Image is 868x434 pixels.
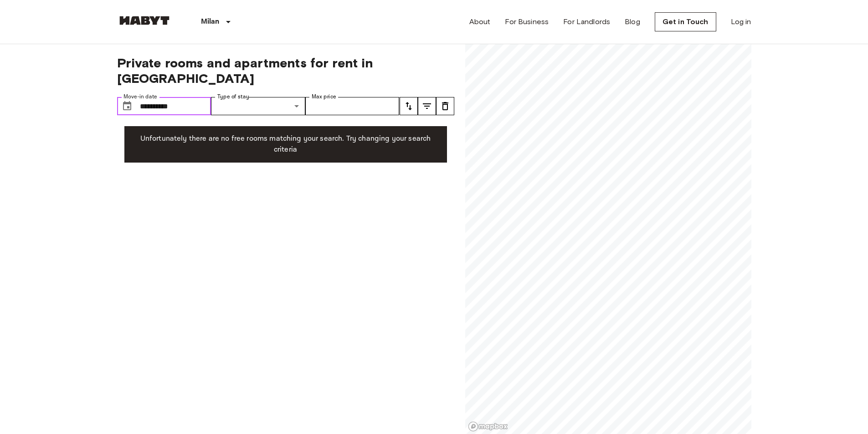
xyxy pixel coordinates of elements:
[563,16,610,27] a: For Landlords
[117,16,172,25] img: Habyt
[469,16,491,27] a: About
[468,421,508,432] a: Mapbox logo
[117,55,454,86] span: Private rooms and apartments for rent in [GEOGRAPHIC_DATA]
[123,93,157,101] label: Move-in date
[731,16,751,27] a: Log in
[217,93,249,101] label: Type of stay
[400,97,418,115] button: tune
[505,16,549,27] a: For Business
[436,97,454,115] button: tune
[625,16,640,27] a: Blog
[118,97,136,115] button: Choose date, selected date is 20 Jan 2026
[132,133,440,155] p: Unfortunately there are no free rooms matching your search. Try changing your search criteria
[418,97,436,115] button: tune
[201,16,220,27] p: Milan
[312,93,336,101] label: Max price
[655,12,716,31] a: Get in Touch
